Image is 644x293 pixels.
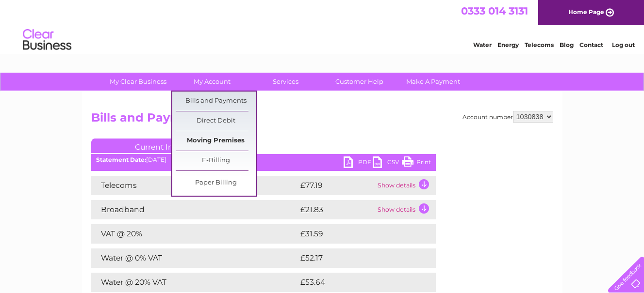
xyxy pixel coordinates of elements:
a: 0333 014 3131 [461,5,528,17]
a: Direct Debit [176,111,256,131]
a: My Clear Business [98,73,178,91]
a: Print [402,156,431,170]
b: Statement Date: [96,156,146,163]
td: £21.83 [298,200,375,219]
div: [DATE] [91,156,436,163]
a: Paper Billing [176,173,256,193]
a: CSV [373,156,402,170]
a: Current Invoice [91,139,237,153]
td: Show details [375,176,436,195]
a: PDF [344,156,373,170]
a: Services [246,73,326,91]
td: £53.64 [298,273,416,292]
a: E-Billing [176,151,256,170]
div: Clear Business is a trading name of Verastar Limited (registered in [GEOGRAPHIC_DATA] No. 3667643... [93,5,552,47]
h2: Bills and Payments [91,111,553,129]
a: Energy [497,41,519,48]
td: £77.19 [298,176,375,195]
a: Bills and Payments [176,92,256,111]
a: Contact [579,41,603,48]
td: Water @ 0% VAT [91,248,298,268]
td: VAT @ 20% [91,224,298,244]
td: Broadband [91,200,298,219]
td: Water @ 20% VAT [91,273,298,292]
td: £52.17 [298,248,415,268]
td: £31.59 [298,224,415,244]
a: Log out [612,41,635,48]
img: logo.png [22,25,72,55]
td: Telecoms [91,176,298,195]
a: Moving Premises [176,131,256,151]
a: Make A Payment [393,73,473,91]
a: Blog [560,41,574,48]
a: Customer Help [319,73,399,91]
a: Water [473,41,492,48]
a: Telecoms [525,41,554,48]
td: Show details [375,200,436,219]
a: My Account [172,73,252,91]
div: Account number [462,111,553,123]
